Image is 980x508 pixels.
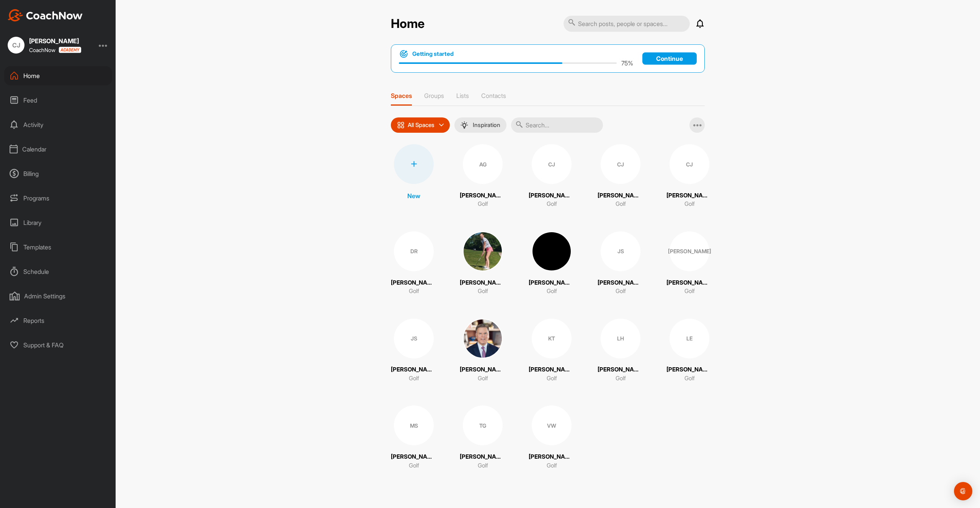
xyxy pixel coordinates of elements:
[954,482,972,500] div: Open Intercom Messenger
[4,115,112,134] div: Activity
[463,319,503,358] img: square_2f55a53e726755ee80d32b1f01ee3268.jpg
[456,92,469,99] p: Lists
[529,405,575,470] a: VW[PERSON_NAME]Golf
[8,9,83,21] img: CoachNow
[616,374,626,383] p: Golf
[529,365,575,374] p: [PERSON_NAME]
[409,461,419,470] p: Golf
[4,335,112,355] div: Support & FAQ
[409,287,419,296] p: Golf
[684,287,695,296] p: Golf
[4,213,112,232] div: Library
[394,231,434,271] div: DR
[391,319,437,383] a: JS[PERSON_NAME]Golf
[684,374,695,383] p: Golf
[394,405,434,445] div: MS
[598,278,644,287] p: [PERSON_NAME]
[598,144,644,208] a: CJ[PERSON_NAME]Golf
[29,38,81,44] div: [PERSON_NAME]
[424,92,444,99] p: Groups
[511,117,603,133] input: Search...
[616,200,626,208] p: Golf
[598,365,644,374] p: [PERSON_NAME]
[529,319,575,383] a: KT[PERSON_NAME]Golf
[4,91,112,110] div: Feed
[460,144,506,208] a: AG[PERSON_NAME]Golf
[529,453,575,461] p: [PERSON_NAME]
[666,319,712,383] a: LE[PERSON_NAME]Golf
[532,319,572,358] div: KT
[4,238,112,257] div: Templates
[547,461,557,470] p: Golf
[478,374,488,383] p: Golf
[478,287,488,296] p: Golf
[666,278,712,287] p: [PERSON_NAME]
[408,122,434,128] p: All Spaces
[601,231,640,271] div: JS
[4,287,112,306] div: Admin Settings
[529,144,575,208] a: CJ[PERSON_NAME]Golf
[598,319,644,383] a: LH[PERSON_NAME]Golf
[461,121,468,129] img: menuIcon
[460,191,506,200] p: [PERSON_NAME]
[532,405,572,445] div: VW
[670,144,709,184] div: CJ
[666,144,712,208] a: CJ[PERSON_NAME]Golf
[563,16,690,32] input: Search posts, people or spaces...
[391,405,437,470] a: MS[PERSON_NAME]Golf
[473,122,500,128] p: Inspiration
[532,231,572,271] img: square_724ee5364e08984cae8457a7bbeed94d.jpg
[391,453,437,461] p: [PERSON_NAME]
[391,231,437,296] a: DR[PERSON_NAME]Golf
[601,144,640,184] div: CJ
[4,164,112,183] div: Billing
[642,52,697,65] a: Continue
[684,200,695,208] p: Golf
[391,16,425,31] h2: Home
[666,191,712,200] p: [PERSON_NAME]
[460,405,506,470] a: TG[PERSON_NAME]Golf
[529,231,575,296] a: [PERSON_NAME]Golf
[4,140,112,159] div: Calendar
[547,287,557,296] p: Golf
[407,191,420,200] p: New
[460,453,506,461] p: [PERSON_NAME]
[670,231,709,271] div: [PERSON_NAME]
[59,47,81,53] img: CoachNow acadmey
[478,200,488,208] p: Golf
[547,374,557,383] p: Golf
[460,319,506,383] a: [PERSON_NAME]Golf
[481,92,506,99] p: Contacts
[532,144,572,184] div: CJ
[601,319,640,358] div: LH
[478,461,488,470] p: Golf
[666,365,712,374] p: [PERSON_NAME]
[598,191,644,200] p: [PERSON_NAME]
[397,121,405,129] img: icon
[460,365,506,374] p: [PERSON_NAME]
[666,231,712,296] a: [PERSON_NAME][PERSON_NAME]Golf
[529,278,575,287] p: [PERSON_NAME]
[391,365,437,374] p: [PERSON_NAME]
[391,92,412,99] p: Spaces
[4,311,112,330] div: Reports
[4,189,112,208] div: Programs
[616,287,626,296] p: Golf
[391,278,437,287] p: [PERSON_NAME]
[8,37,24,54] div: CJ
[547,200,557,208] p: Golf
[598,231,644,296] a: JS[PERSON_NAME]Golf
[399,49,408,59] img: bullseye
[460,231,506,296] a: [PERSON_NAME]Golf
[529,191,575,200] p: [PERSON_NAME]
[409,374,419,383] p: Golf
[412,50,454,58] h1: Getting started
[621,59,633,68] p: 75 %
[463,144,503,184] div: AG
[4,66,112,85] div: Home
[29,47,81,53] div: CoachNow
[460,278,506,287] p: [PERSON_NAME]
[463,405,503,445] div: TG
[394,319,434,358] div: JS
[670,319,709,358] div: LE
